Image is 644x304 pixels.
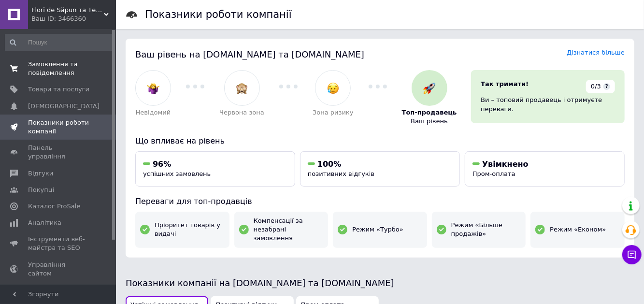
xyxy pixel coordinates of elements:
[143,170,211,177] span: успішних замовлень
[423,82,435,94] img: :rocket:
[28,144,89,161] span: Панель управління
[567,49,625,56] a: Дізнатися більше
[155,221,225,238] span: Пріоритет товарів у видачі
[550,225,606,234] span: Режим «Економ»
[254,217,324,243] span: Компенсації за незабрані замовлення
[28,202,80,211] span: Каталог ProSale
[402,108,457,117] span: Топ-продавець
[28,186,54,194] span: Покупці
[28,102,100,111] span: [DEMOGRAPHIC_DATA]
[313,108,354,117] span: Зона ризику
[317,159,341,169] span: 100%
[135,197,252,206] span: Переваги для топ-продавців
[465,151,625,187] button: УвімкненоПром-оплата
[352,225,403,234] span: Режим «Турбо»
[147,82,159,94] img: :woman-shrugging:
[308,170,374,177] span: позитивних відгуків
[481,80,529,87] span: Так тримати!
[586,80,615,93] div: 0/3
[481,96,615,113] div: Ви – топовий продавець і отримуєте переваги.
[28,169,53,178] span: Відгуки
[28,60,89,77] span: Замовлення та повідомлення
[300,151,460,187] button: 100%позитивних відгуків
[236,82,248,94] img: :see_no_evil:
[145,9,292,20] h1: Показники роботи компанії
[28,85,89,94] span: Товари та послуги
[219,108,264,117] span: Червона зона
[31,6,104,14] span: Flori de Săpun та ТеплоРемікс
[135,136,225,145] span: Що впливає на рівень
[31,14,116,23] div: Ваш ID: 3466360
[28,261,89,278] span: Управління сайтом
[28,235,89,252] span: Інструменти веб-майстра та SEO
[327,82,339,94] img: :disappointed_relieved:
[622,245,642,264] button: Чат з покупцем
[126,278,394,288] span: Показники компанії на [DOMAIN_NAME] та [DOMAIN_NAME]
[153,159,171,169] span: 96%
[472,170,515,177] span: Пром-оплата
[482,159,529,169] span: Увімкнено
[28,218,61,227] span: Аналітика
[411,117,448,126] span: Ваш рівень
[603,83,610,90] span: ?
[135,151,295,187] button: 96%успішних замовлень
[135,49,364,59] span: Ваш рівень на [DOMAIN_NAME] та [DOMAIN_NAME]
[5,34,114,51] input: Пошук
[451,221,521,238] span: Режим «Більше продажів»
[28,118,89,136] span: Показники роботи компанії
[136,108,171,117] span: Невідомий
